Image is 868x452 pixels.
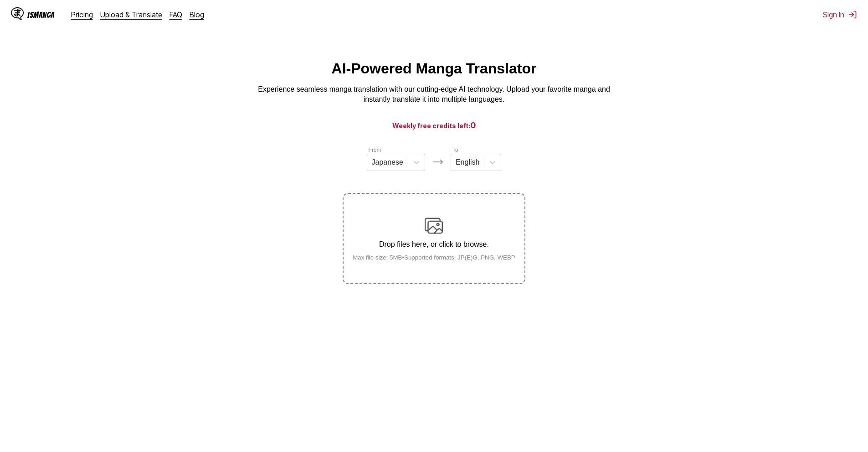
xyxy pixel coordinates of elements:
img: IsManga Logo [11,7,24,20]
label: From [369,147,381,153]
p: Experience seamless manga translation with our cutting-edge AI technology. Upload your favorite m... [252,84,616,105]
a: Pricing [71,10,93,19]
h3: Weekly free credits left: [22,119,846,131]
label: To [452,147,458,153]
img: Languages icon [432,156,443,167]
a: Upload & Translate [100,10,162,19]
a: FAQ [169,10,182,19]
button: Sign In [823,10,857,19]
a: Blog [190,10,204,19]
a: IsManga LogoIsManga [11,7,71,22]
h1: AI-Powered Manga Translator [332,60,537,77]
span: 0 [470,120,476,130]
div: IsManga [27,10,55,19]
small: Max file size: 5MB • Supported formats: JP(E)G, PNG, WEBP [345,254,523,261]
img: Sign out [848,10,857,19]
p: Drop files here, or click to browse. [345,240,523,249]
